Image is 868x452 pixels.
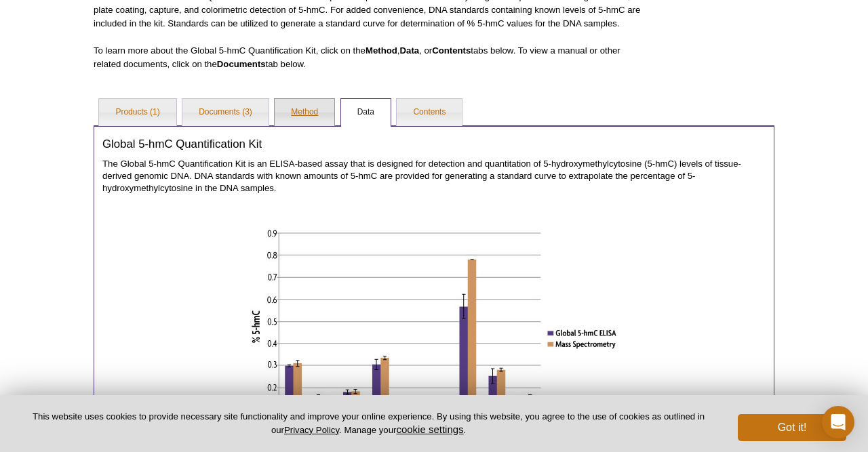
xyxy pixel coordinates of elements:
[822,406,854,438] div: Open Intercom Messenger
[396,424,463,435] button: cookie settings
[22,411,715,436] p: This website uses cookies to provide necessary site functionality and improve your online experie...
[400,45,420,56] strong: Data
[217,59,266,69] strong: Documents
[397,99,462,126] a: Contents
[94,44,646,71] p: To learn more about the Global 5-hmC Quantification Kit, click on the , , or tabs below. To view ...
[432,45,471,56] strong: Contents
[366,45,397,56] strong: Method
[275,99,334,126] a: Method
[341,99,391,126] a: Data
[182,99,269,126] a: Documents (3)
[102,158,766,194] p: The Global 5-hmC Quantification Kit is an ELISA-based assay that is designed for detection and qu...
[284,425,339,435] a: Privacy Policy
[102,138,766,151] h3: Global 5-hmC Quantification Kit
[99,99,176,126] a: Products (1)
[738,414,846,441] button: Got it!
